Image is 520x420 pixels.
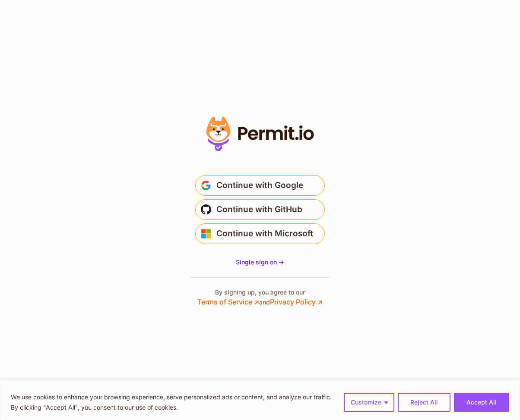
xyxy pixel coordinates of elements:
[195,175,325,196] button: Continue with Google
[11,402,332,413] p: By clicking "Accept All", you consent to our use of cookies.
[197,298,259,306] a: Terms of Service ↗
[216,179,303,192] span: Continue with Google
[454,393,509,412] button: Accept All
[195,223,325,244] button: Continue with Microsoft
[344,393,394,412] button: Customize
[236,258,284,266] span: Single sign on ->
[270,298,323,306] a: Privacy Policy ↗
[216,203,302,216] span: Continue with GitHub
[236,258,284,266] a: Single sign on ->
[195,199,325,220] button: Continue with GitHub
[11,392,332,402] p: We use cookies to enhance your browsing experience, serve personalized ads or content, and analyz...
[216,227,313,241] span: Continue with Microsoft
[398,393,450,412] button: Reject All
[197,288,323,307] p: By signing up, you agree to our and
